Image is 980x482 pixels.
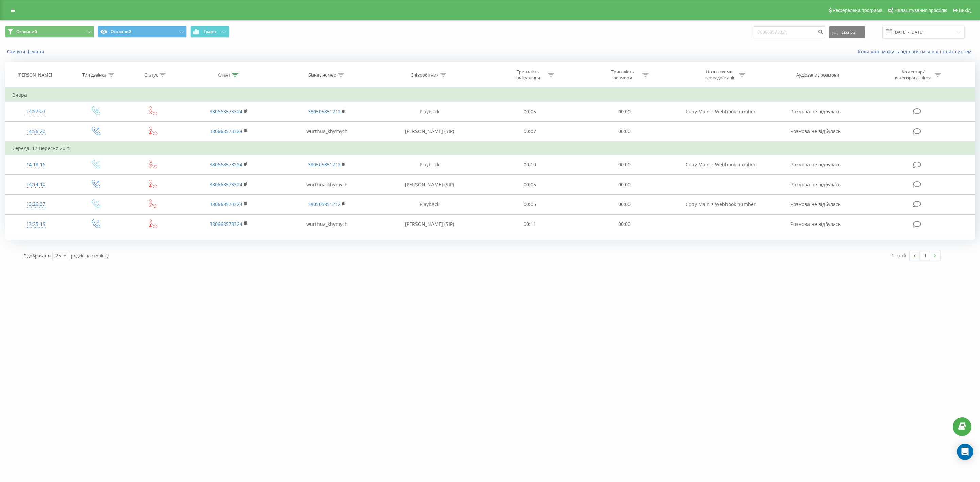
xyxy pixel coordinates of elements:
[790,161,841,168] span: Розмова не відбулась
[672,102,770,121] td: Copy Main з Webhook number
[12,125,59,138] div: 14:56:20
[278,121,376,142] td: wurthua_khymych
[376,175,483,195] td: [PERSON_NAME] (SIP)
[604,69,641,81] div: Тривалість розмови
[203,29,217,34] span: Графік
[790,221,841,227] span: Розмова не відбулась
[23,253,51,259] span: Відображати
[411,72,439,78] div: Співробітник
[482,175,577,195] td: 00:05
[753,26,825,38] input: Пошук за номером
[959,7,971,13] span: Вихід
[796,72,839,78] div: Аудіозапис розмови
[957,444,973,460] div: Open Intercom Messenger
[308,161,341,168] a: 380505851212
[577,195,672,214] td: 00:00
[210,128,242,134] a: 380668573324
[55,252,61,259] div: 25
[376,155,483,174] td: Playback
[701,69,737,81] div: Назва схеми переадресації
[308,108,341,115] a: 380505851212
[98,26,187,38] button: Основний
[210,201,242,207] a: 380668573324
[308,201,341,207] a: 380505851212
[577,102,672,121] td: 00:00
[376,121,483,142] td: [PERSON_NAME] (SIP)
[278,214,376,234] td: wurthua_khymych
[5,142,975,155] td: Середа, 17 Вересня 2025
[577,175,672,195] td: 00:00
[16,29,37,34] span: Основний
[308,72,336,78] div: Бізнес номер
[5,88,975,102] td: Вчора
[190,26,229,38] button: Графік
[217,72,230,78] div: Клієнт
[71,253,109,259] span: рядків на сторінці
[18,72,52,78] div: [PERSON_NAME]
[144,72,158,78] div: Статус
[577,121,672,142] td: 00:00
[672,195,770,214] td: Copy Main з Webhook number
[790,181,841,188] span: Розмова не відбулась
[12,198,59,211] div: 13:26:37
[790,128,841,134] span: Розмова не відбулась
[482,214,577,234] td: 00:11
[12,158,59,171] div: 14:18:16
[278,175,376,195] td: wurthua_khymych
[858,48,975,55] a: Коли дані можуть відрізнятися вiд інших систем
[790,201,841,207] span: Розмова не відбулась
[482,155,577,174] td: 00:10
[5,26,94,38] button: Основний
[210,108,242,115] a: 380668573324
[12,178,59,191] div: 14:14:10
[894,7,947,13] span: Налаштування профілю
[210,161,242,168] a: 380668573324
[577,155,672,174] td: 00:00
[376,102,483,121] td: Playback
[833,7,883,13] span: Реферальна програма
[482,102,577,121] td: 00:05
[920,251,930,261] a: 1
[577,214,672,234] td: 00:00
[82,72,107,78] div: Тип дзвінка
[790,108,841,115] span: Розмова не відбулась
[210,221,242,227] a: 380668573324
[510,69,546,81] div: Тривалість очікування
[893,69,933,81] div: Коментар/категорія дзвінка
[12,105,59,118] div: 14:57:03
[376,195,483,214] td: Playback
[892,252,906,259] div: 1 - 6 з 6
[829,26,865,38] button: Експорт
[482,195,577,214] td: 00:05
[376,214,483,234] td: [PERSON_NAME] (SIP)
[5,49,47,55] button: Скинути фільтри
[672,155,770,174] td: Copy Main з Webhook number
[210,181,242,188] a: 380668573324
[482,121,577,142] td: 00:07
[12,218,59,231] div: 13:25:15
